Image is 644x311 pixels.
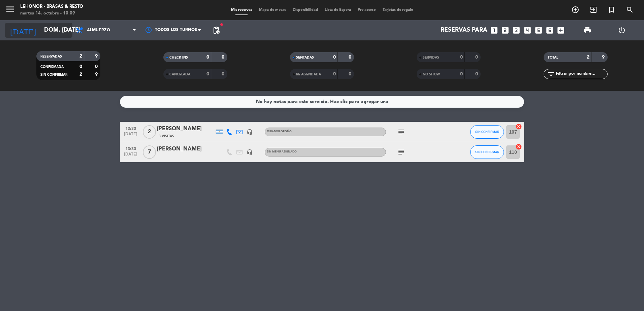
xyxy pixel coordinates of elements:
span: 3 Visitas [159,134,174,139]
div: [PERSON_NAME] [157,125,214,133]
strong: 0 [222,72,226,76]
i: looks_one [490,26,498,35]
strong: 2 [79,54,82,59]
span: SIN CONFIRMAR [475,150,499,154]
strong: 2 [587,55,589,60]
span: RESERVADAS [40,55,62,58]
strong: 0 [460,55,463,60]
i: add_box [556,26,565,35]
span: Lista de Espera [321,8,354,12]
strong: 9 [95,54,99,59]
i: exit_to_app [589,6,598,14]
strong: 9 [95,72,99,77]
strong: 0 [475,72,479,76]
span: Almuerzo [87,28,110,33]
span: pending_actions [212,26,220,34]
div: Lehonor - Brasas & Resto [20,3,83,10]
span: SIN CONFIRMAR [475,130,499,134]
i: headset_mic [247,129,253,135]
strong: 0 [222,55,226,60]
i: add_circle_outline [571,6,579,14]
span: fiber_manual_record [220,23,224,27]
i: subject [397,128,405,136]
i: turned_in_not [608,6,616,14]
i: arrow_drop_down [63,26,71,34]
span: SENTADAS [296,56,314,59]
i: power_settings_new [618,26,626,34]
i: looks_two [501,26,510,35]
span: 7 [143,145,156,159]
strong: 2 [79,72,82,77]
div: LOG OUT [605,20,639,40]
span: Tarjetas de regalo [379,8,417,12]
span: CANCELADA [169,73,190,76]
i: looks_5 [534,26,543,35]
button: SIN CONFIRMAR [470,145,504,159]
i: search [626,6,634,14]
div: martes 14. octubre - 10:09 [20,10,83,17]
span: CHECK INS [169,56,188,59]
span: MIRADOR OROÑO [267,130,292,133]
strong: 0 [333,72,336,76]
strong: 0 [95,64,99,69]
i: filter_list [547,70,555,78]
i: looks_3 [512,26,521,35]
span: 2 [143,125,156,139]
i: cancel [515,123,522,130]
strong: 0 [460,72,463,76]
strong: 0 [206,72,209,76]
span: Mapa de mesas [256,8,289,12]
span: SIN CONFIRMAR [40,73,67,76]
i: looks_4 [523,26,532,35]
span: NO SHOW [423,73,440,76]
i: [DATE] [5,23,41,38]
strong: 0 [79,64,82,69]
i: cancel [515,143,522,150]
strong: 0 [349,55,353,60]
span: SERVIDAS [423,56,439,59]
strong: 0 [333,55,336,60]
strong: 0 [206,55,209,60]
span: Disponibilidad [289,8,321,12]
i: looks_6 [545,26,554,35]
strong: 0 [349,72,353,76]
i: headset_mic [247,149,253,155]
span: Reservas para [441,27,487,34]
span: [DATE] [122,132,139,140]
span: TOTAL [548,56,558,59]
span: Sin menú asignado [267,150,297,153]
div: No hay notas para este servicio. Haz clic para agregar una [256,98,388,106]
div: [PERSON_NAME] [157,145,214,153]
button: menu [5,4,15,16]
span: [DATE] [122,152,139,160]
span: Mis reservas [228,8,256,12]
span: CONFIRMADA [40,65,64,69]
span: Pre-acceso [354,8,379,12]
i: menu [5,4,15,14]
input: Filtrar por nombre... [555,70,607,78]
strong: 0 [475,55,479,60]
span: 13:30 [122,144,139,152]
button: SIN CONFIRMAR [470,125,504,139]
i: subject [397,148,405,156]
span: RE AGENDADA [296,73,321,76]
span: 13:30 [122,124,139,132]
span: print [583,26,591,34]
strong: 9 [602,55,606,60]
